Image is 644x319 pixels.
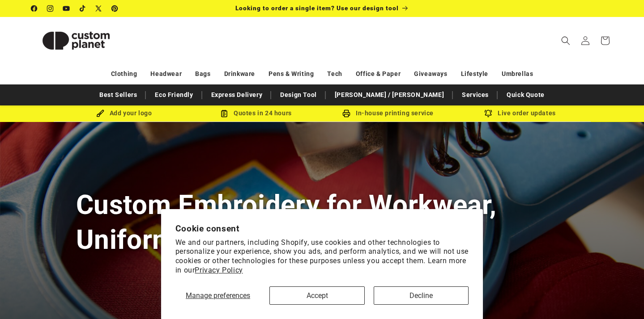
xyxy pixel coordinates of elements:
h2: Cookie consent [175,223,469,234]
a: Privacy Policy [195,266,243,274]
h1: Custom Embroidery for Workwear, Uniforms & Sportswear [76,188,568,256]
button: Manage preferences [175,286,261,305]
button: Decline [374,286,469,305]
div: Live order updates [454,108,586,119]
iframe: Chat Widget [599,276,644,319]
a: [PERSON_NAME] / [PERSON_NAME] [330,87,448,103]
img: In-house printing [342,109,350,118]
div: Quotes in 24 hours [190,108,322,119]
a: Lifestyle [461,66,488,82]
a: Clothing [111,66,137,82]
a: Best Sellers [95,87,141,103]
a: Services [457,87,493,103]
a: Drinkware [224,66,255,82]
p: We and our partners, including Shopify, use cookies and other technologies to personalize your ex... [175,238,469,275]
a: Custom Planet [28,17,124,64]
a: Umbrellas [502,66,533,82]
div: In-house printing service [322,108,454,119]
a: Quick Quote [502,87,549,103]
img: Order Updates Icon [220,109,228,118]
div: Add your logo [58,108,190,119]
a: Giveaways [414,66,447,82]
img: Brush Icon [96,109,104,118]
img: Custom Planet [31,21,121,61]
a: Pens & Writing [269,66,314,82]
a: Express Delivery [207,87,267,103]
a: Eco Friendly [150,87,197,103]
a: Bags [195,66,210,82]
img: Order updates [484,109,492,118]
summary: Search [556,31,576,50]
a: Office & Paper [356,66,401,82]
span: Looking to order a single item? Use our design tool [235,4,399,12]
span: Manage preferences [186,291,250,300]
a: Headwear [150,66,182,82]
button: Accept [269,286,364,305]
a: Design Tool [276,87,321,103]
a: Tech [327,66,342,82]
